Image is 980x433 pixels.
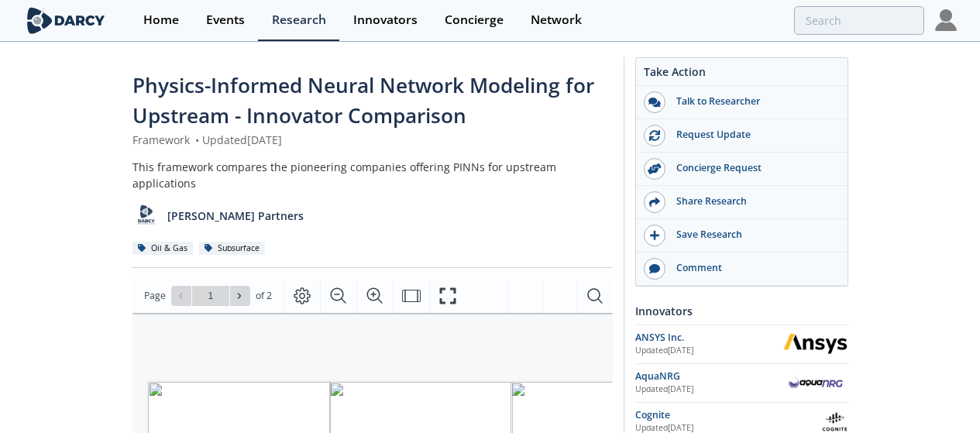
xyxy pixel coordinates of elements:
div: This framework compares the pioneering companies offering PINNs for upstream applications [132,159,613,191]
div: Take Action [636,64,848,86]
div: Comment [665,261,839,275]
input: Advanced Search [794,6,924,35]
img: Profile [935,9,957,31]
div: Save Research [665,228,839,242]
div: Updated [DATE] [635,345,783,357]
div: Updated [DATE] [635,383,783,396]
span: • [193,132,202,147]
div: AquaNRG [635,369,783,383]
div: Innovators [353,14,418,26]
p: [PERSON_NAME] Partners [167,208,304,224]
span: Physics-Informed Neural Network Modeling for Upstream - Innovator Comparison [132,71,594,129]
div: Talk to Researcher [665,95,839,108]
div: Concierge [445,14,504,26]
div: Share Research [665,194,839,208]
div: Framework Updated [DATE] [132,132,613,148]
img: AquaNRG [783,375,848,390]
div: Home [143,14,179,26]
img: logo-wide.svg [24,7,108,34]
div: Subsurface [199,242,266,256]
div: Concierge Request [665,161,839,175]
a: ANSYS Inc. Updated[DATE] ANSYS Inc. [635,331,848,358]
div: ANSYS Inc. [635,331,783,345]
iframe: chat widget [915,371,965,418]
img: ANSYS Inc. [783,333,848,354]
div: Innovators [635,297,848,325]
div: Request Update [665,128,839,142]
div: Network [531,14,582,26]
div: Cognite [635,408,821,422]
div: Oil & Gas [132,242,194,256]
div: Research [272,14,326,26]
a: AquaNRG Updated[DATE] AquaNRG [635,369,848,397]
div: Events [206,14,245,26]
